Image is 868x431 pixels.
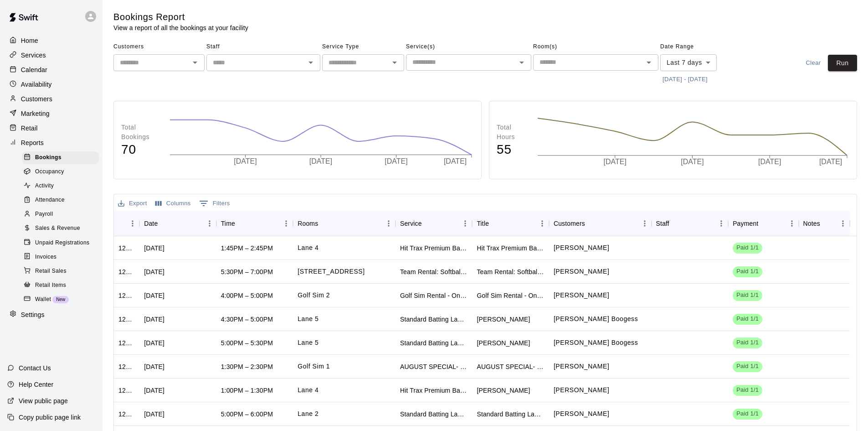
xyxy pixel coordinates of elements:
div: 1:30PM – 2:30PM [221,362,273,371]
div: Tue, Aug 12, 2025 [144,267,164,276]
div: Hit Trax Premium Batting Lane (Baseball) (Sports Attack I-Hack Pitching Machine) [400,244,468,253]
button: Menu [126,217,139,230]
a: Retail Sales [22,264,103,278]
button: Sort [235,217,248,230]
span: Invoices [35,253,56,262]
div: 5:30PM – 7:00PM [221,267,273,276]
span: Staff [206,40,320,54]
div: Invoices [22,251,99,264]
div: Retail Items [22,279,99,292]
span: Room(s) [533,40,658,54]
button: Select columns [153,197,193,211]
div: Occupancy [22,166,99,178]
a: Services [7,48,95,62]
span: Service(s) [406,40,531,54]
div: WalletNew [22,293,99,306]
div: Last 7 days [660,54,717,71]
p: Jack Jacobs [554,385,609,395]
div: 4:30PM – 5:00PM [221,315,273,324]
tspan: [DATE] [234,157,257,165]
p: Total Hours [497,123,528,142]
div: 1284115 [118,362,135,371]
button: Run [828,55,857,72]
a: WalletNew [22,292,103,306]
div: Service [395,211,473,236]
a: Retail Items [22,278,103,292]
div: Payroll [22,208,99,221]
div: Payment [733,211,758,236]
a: Invoices [22,250,103,264]
div: 1:00PM – 1:30PM [221,386,273,395]
span: Date Range [660,40,740,54]
span: Payroll [35,210,53,219]
div: Availability [7,78,95,91]
button: Menu [638,217,652,230]
p: Golf Sim 1 [298,362,330,371]
span: Paid 1/1 [733,315,762,323]
div: Golf Sim Rental - One Hour [400,291,468,300]
button: Menu [535,217,549,230]
div: Hit Trax Premium Batting Lane (Baseball) (Sports Attack I-Hack Pitching Machine) [400,386,468,395]
p: Lane 4 [298,243,318,253]
span: Sales & Revenue [35,224,80,233]
button: Sort [669,217,682,230]
div: Customers [554,211,585,236]
p: Alexis Silkwood [554,409,609,419]
a: Retail [7,121,95,135]
div: Mon, Aug 11, 2025 [144,362,164,371]
div: Sales & Revenue [22,222,99,235]
a: Sales & Revenue [22,222,103,236]
button: Sort [118,217,131,230]
div: 1283710 [118,386,135,395]
div: Team Rental: Softball Team Rental 90 Minute (Two Lanes) [477,267,544,276]
a: Bookings [22,151,103,165]
div: Mon, Aug 11, 2025 [144,386,164,395]
p: Customers [21,94,52,104]
p: Marketing [21,109,50,118]
p: Golf Sim 2 [298,291,330,300]
p: Kyle Kajewski [554,243,609,253]
button: Menu [382,217,395,230]
p: Paul Kostmayer [554,291,609,300]
button: Open [388,56,401,69]
div: Settings [7,308,95,322]
p: Home [21,36,38,45]
a: Calendar [7,63,95,77]
div: Customers [549,211,652,236]
div: Hit Trax Premium Batting Lane (Baseball) (Sports Attack I-Hack Pitching Machine) [477,244,544,253]
p: Cooper Boogess [554,338,638,348]
span: Customers [113,40,205,54]
p: Lane 5 [298,314,318,324]
div: 1289230 [118,267,135,276]
span: Retail Items [35,281,66,290]
span: Paid 1/1 [733,244,762,252]
button: Sort [758,217,771,230]
div: Standard Batting Lane (Softball or Baseball) [477,410,544,419]
button: Menu [458,217,472,230]
div: Title [477,211,489,236]
button: Menu [785,217,799,230]
a: Occupancy [22,165,103,179]
p: Availability [21,80,52,89]
button: Export [116,197,149,211]
span: Retail Sales [35,267,67,276]
button: Sort [422,217,435,230]
a: Home [7,34,95,47]
div: 5:00PM – 6:00PM [221,410,273,419]
tspan: [DATE] [444,157,467,165]
span: Paid 1/1 [733,338,762,347]
button: Sort [820,217,833,230]
div: Date [144,211,158,236]
div: Payment [728,211,798,236]
span: Paid 1/1 [733,386,762,395]
div: Standard Batting Lane (Softball or Baseball) [400,338,468,348]
p: Blake Lawson [554,267,609,276]
div: Marketing [7,107,95,120]
div: Mon, Aug 11, 2025 [144,410,164,419]
tspan: [DATE] [681,158,704,166]
p: Reports [21,138,44,147]
button: Sort [318,217,331,230]
div: Time [216,211,293,236]
a: Payroll [22,208,103,222]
